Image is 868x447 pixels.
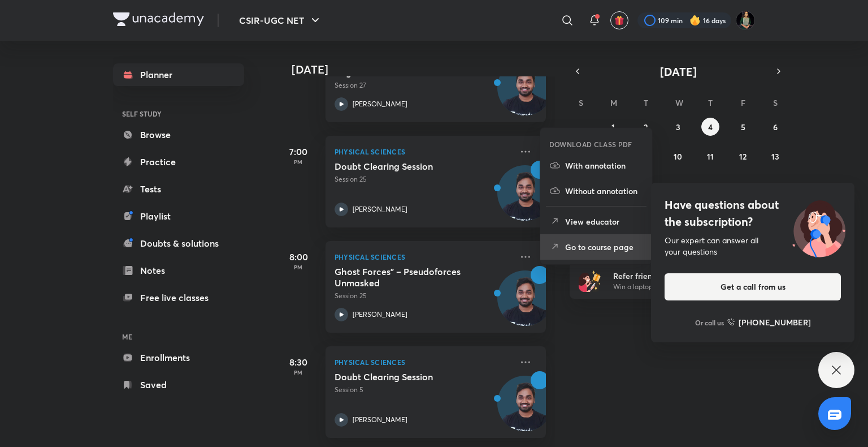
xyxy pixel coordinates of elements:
[498,66,552,121] img: Avatar
[701,177,719,195] button: September 18, 2025
[665,273,841,300] button: Get a call from us
[644,97,648,108] abbr: Tuesday
[276,145,321,158] h5: 7:00
[739,316,811,328] h6: [PHONE_NUMBER]
[113,123,244,146] a: Browse
[498,171,552,226] img: Avatar
[113,327,244,346] h6: ME
[565,160,643,171] p: With annotation
[674,180,682,191] abbr: September 17, 2025
[676,122,680,132] abbr: September 3, 2025
[113,104,244,123] h6: SELF STUDY
[734,147,752,165] button: September 12, 2025
[739,180,747,191] abbr: September 19, 2025
[741,97,745,108] abbr: Friday
[644,122,648,132] abbr: September 2, 2025
[113,12,204,29] a: Company Logo
[741,122,745,132] abbr: September 5, 2025
[335,174,512,184] p: Session 25
[498,382,552,436] img: Avatar
[549,139,632,149] h6: DOWNLOAD CLASS PDF
[498,277,552,331] img: Avatar
[669,118,687,136] button: September 3, 2025
[773,122,778,132] abbr: September 6, 2025
[674,151,682,162] abbr: September 10, 2025
[614,15,624,25] img: avatar
[701,118,719,136] button: September 4, 2025
[669,177,687,195] button: September 17, 2025
[708,97,713,108] abbr: Thursday
[353,204,407,214] p: [PERSON_NAME]
[613,282,752,292] p: Win a laptop, vouchers & more
[353,415,407,425] p: [PERSON_NAME]
[113,286,244,309] a: Free live classes
[335,371,475,382] h5: Doubt Clearing Session
[565,241,643,253] p: Go to course page
[766,177,784,195] button: September 20, 2025
[707,151,714,162] abbr: September 11, 2025
[771,151,779,162] abbr: September 13, 2025
[565,216,643,227] p: View educator
[766,147,784,165] button: September 13, 2025
[565,185,643,197] p: Without annotation
[727,316,811,328] a: [PHONE_NUMBER]
[276,264,321,270] p: PM
[739,151,747,162] abbr: September 12, 2025
[353,99,407,109] p: [PERSON_NAME]
[689,15,701,26] img: streak
[113,151,244,173] a: Practice
[701,147,719,165] button: September 11, 2025
[292,63,557,76] h4: [DATE]
[335,266,475,289] h5: Ghost Forces” – Pseudoforces Unmasked
[335,291,512,301] p: Session 25
[611,122,615,132] abbr: September 1, 2025
[335,80,512,91] p: Session 27
[276,355,321,369] h5: 8:30
[585,63,771,79] button: [DATE]
[335,355,512,369] p: Physical Sciences
[660,64,697,79] span: [DATE]
[706,180,714,191] abbr: September 18, 2025
[113,346,244,369] a: Enrollments
[113,178,244,200] a: Tests
[335,385,512,395] p: Session 5
[113,63,244,86] a: Planner
[335,161,475,172] h5: Doubt Clearing Session
[232,9,329,32] button: CSIR-UGC NET
[604,118,622,136] button: September 1, 2025
[766,118,784,136] button: September 6, 2025
[335,145,512,158] p: Physical Sciences
[276,250,321,264] h5: 8:00
[113,373,244,396] a: Saved
[579,97,583,108] abbr: Sunday
[665,196,841,230] h4: Have questions about the subscription?
[113,205,244,227] a: Playlist
[669,147,687,165] button: September 10, 2025
[276,369,321,376] p: PM
[637,118,655,136] button: September 2, 2025
[734,118,752,136] button: September 5, 2025
[353,310,407,320] p: [PERSON_NAME]
[771,180,780,191] abbr: September 20, 2025
[613,270,752,282] h6: Refer friends
[113,12,204,26] img: Company Logo
[734,177,752,195] button: September 19, 2025
[579,269,601,292] img: referral
[773,97,778,108] abbr: Saturday
[335,250,512,264] p: Physical Sciences
[276,158,321,165] p: PM
[675,97,683,108] abbr: Wednesday
[736,11,755,30] img: Vamakshi Sharma
[665,235,841,257] div: Our expert can answer all your questions
[113,259,244,282] a: Notes
[113,232,244,255] a: Doubts & solutions
[708,122,713,132] abbr: September 4, 2025
[610,11,628,29] button: avatar
[610,97,617,108] abbr: Monday
[695,317,724,328] p: Or call us
[783,196,854,257] img: ttu_illustration_new.svg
